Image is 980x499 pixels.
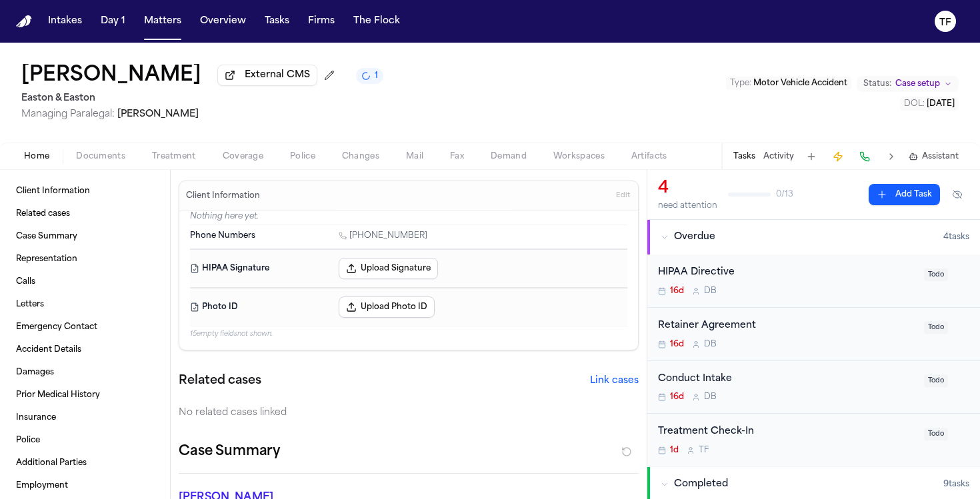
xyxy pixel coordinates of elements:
[21,109,115,119] span: Managing Paralegal:
[945,184,969,205] button: Hide completed tasks (⌘⇧H)
[339,258,438,279] button: Upload Signature
[11,181,159,202] a: Client Information
[179,441,280,462] h2: Case Summary
[24,151,49,162] span: Home
[21,64,201,88] h1: [PERSON_NAME]
[245,69,310,82] span: External CMS
[11,452,159,474] a: Additional Parties
[869,184,940,205] button: Add Task
[11,249,159,270] a: Representation
[95,9,131,33] button: Day 1
[704,286,717,296] span: D B
[647,361,980,414] div: Open task: Conduct Intake
[11,362,159,383] a: Damages
[179,372,261,390] h2: Related cases
[21,91,383,107] h2: Easton & Easton
[670,286,684,296] span: 16d
[375,71,378,81] span: 1
[16,15,32,28] a: Home
[909,151,959,162] button: Assistant
[704,392,717,402] span: D B
[674,231,715,244] span: Overdue
[348,9,405,33] button: The Flock
[356,68,383,84] button: 1 active task
[900,97,959,111] button: Edit DOL: 2025-08-19
[922,151,959,162] span: Assistant
[631,151,667,162] span: Artifacts
[139,9,187,33] button: Matters
[117,109,199,119] span: [PERSON_NAME]
[924,321,948,334] span: Todo
[183,191,263,201] h3: Client Information
[674,478,728,491] span: Completed
[699,445,709,456] span: T F
[927,100,955,108] span: [DATE]
[339,231,427,241] a: Call 1 (949) 275-3381
[152,151,196,162] span: Treatment
[190,231,255,241] span: Phone Numbers
[590,374,639,388] button: Link cases
[11,316,159,338] a: Emergency Contact
[190,211,627,225] p: Nothing here yet.
[776,189,793,200] span: 0 / 13
[730,79,751,87] span: Type :
[406,151,423,162] span: Mail
[179,406,639,420] div: No related cases linked
[829,147,847,166] button: Create Immediate Task
[342,151,379,162] span: Changes
[11,384,159,406] a: Prior Medical History
[76,151,125,162] span: Documents
[658,318,916,334] div: Retainer Agreement
[647,220,980,254] button: Overdue4tasks
[658,424,916,440] div: Treatment Check-In
[704,339,717,350] span: D B
[857,76,959,92] button: Change status from Case setup
[855,147,874,166] button: Make a Call
[658,372,916,387] div: Conduct Intake
[616,191,630,201] span: Edit
[43,9,87,33] button: Intakes
[863,79,891,89] span: Status:
[11,294,159,315] a: Letters
[670,445,679,456] span: 1d
[223,151,263,162] span: Coverage
[11,475,159,496] a: Employment
[924,428,948,440] span: Todo
[217,65,317,86] button: External CMS
[21,64,201,88] button: Edit matter name
[658,265,916,280] div: HIPAA Directive
[450,151,464,162] span: Fax
[647,414,980,466] div: Open task: Treatment Check-In
[943,232,969,243] span: 4 task s
[726,77,851,90] button: Edit Type: Motor Vehicle Accident
[11,203,159,225] a: Related cases
[11,226,159,247] a: Case Summary
[670,392,684,402] span: 16d
[658,201,717,211] div: need attention
[943,479,969,490] span: 9 task s
[753,79,847,87] span: Motor Vehicle Accident
[259,9,295,33] button: Tasks
[904,100,925,108] span: DOL :
[924,374,948,387] span: Todo
[670,339,684,350] span: 16d
[612,185,634,207] button: Edit
[658,178,717,199] div: 4
[733,151,755,162] button: Tasks
[11,430,159,451] a: Police
[11,339,159,360] a: Accident Details
[647,308,980,361] div: Open task: Retainer Agreement
[303,9,340,33] button: Firms
[16,15,32,28] img: Finch Logo
[763,151,794,162] button: Activity
[195,9,251,33] button: Overview
[290,151,315,162] span: Police
[553,151,605,162] span: Workspaces
[895,79,940,89] span: Case setup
